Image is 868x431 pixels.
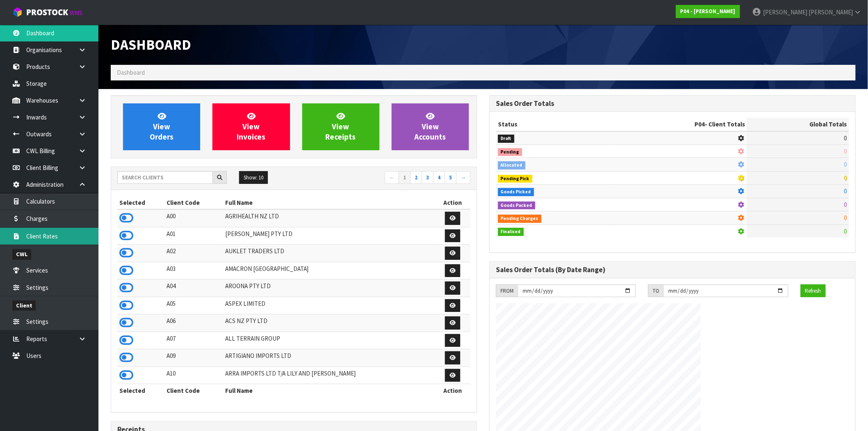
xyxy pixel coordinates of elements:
[223,280,435,297] td: AROONA PTY LTD
[844,134,847,142] span: 0
[498,228,524,236] span: Finalised
[498,188,534,196] span: Goods Picked
[223,297,435,314] td: ASPEX LIMITED
[164,349,223,367] td: A09
[392,103,469,150] a: ViewAccounts
[223,332,435,349] td: ALL TERRAIN GROUP
[164,227,223,245] td: A01
[164,262,223,280] td: A03
[26,7,68,18] span: ProStock
[223,367,435,384] td: ARRA IMPORTS LTD T/A LILY AND [PERSON_NAME]
[70,9,82,17] small: WMS
[164,209,223,227] td: A00
[117,384,164,397] th: Selected
[164,196,223,209] th: Client Code
[414,111,446,142] span: View Accounts
[164,332,223,349] td: A07
[498,135,514,143] span: Draft
[676,5,740,18] a: P04 - [PERSON_NAME]
[844,187,847,195] span: 0
[164,280,223,297] td: A04
[763,8,807,16] span: [PERSON_NAME]
[498,148,522,156] span: Pending
[694,120,705,128] span: P04
[164,367,223,384] td: A10
[433,171,445,184] a: 4
[498,215,541,223] span: Pending Charges
[399,171,411,184] a: 1
[648,284,663,298] div: TO
[747,118,849,131] th: Global Totals
[456,171,471,184] a: →
[237,111,265,142] span: View Invoices
[117,171,213,184] input: Search clients
[844,214,847,222] span: 0
[111,36,191,53] span: Dashboard
[844,147,847,155] span: 0
[12,7,23,17] img: cube-alt.png
[223,245,435,262] td: AUKLET TRADERS LTD
[223,349,435,367] td: ARTIGIANO IMPORTS LTD
[422,171,434,184] a: 3
[164,384,223,397] th: Client Code
[498,161,525,170] span: Allocated
[496,266,849,274] h3: Sales Order Totals (By Date Range)
[12,300,36,311] span: Client
[498,202,535,210] span: Goods Packed
[300,171,471,186] nav: Page navigation
[410,171,422,184] a: 2
[212,103,290,150] a: ViewInvoices
[223,262,435,280] td: AMACRON [GEOGRAPHIC_DATA]
[164,297,223,314] td: A05
[302,103,379,150] a: ViewReceipts
[239,171,268,184] button: Show: 10
[223,384,435,397] th: Full Name
[844,201,847,209] span: 0
[164,245,223,262] td: A02
[223,227,435,245] td: [PERSON_NAME] PTY LTD
[496,118,613,131] th: Status
[844,174,847,182] span: 0
[844,160,847,168] span: 0
[326,111,356,142] span: View Receipts
[435,196,471,209] th: Action
[12,249,31,259] span: CWL
[496,100,849,108] h3: Sales Order Totals
[801,284,826,298] button: Refresh
[435,384,471,397] th: Action
[809,8,853,16] span: [PERSON_NAME]
[223,196,435,209] th: Full Name
[844,227,847,235] span: 0
[681,8,736,15] strong: P04 - [PERSON_NAME]
[613,118,747,131] th: - Client Totals
[223,314,435,332] td: ACS NZ PTY LTD
[498,175,532,183] span: Pending Pick
[123,103,200,150] a: ViewOrders
[150,111,174,142] span: View Orders
[223,209,435,227] td: AGRIHEALTH NZ LTD
[117,69,145,76] span: Dashboard
[385,171,399,184] a: ←
[496,284,518,298] div: FROM
[117,196,164,209] th: Selected
[445,171,457,184] a: 5
[164,314,223,332] td: A06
